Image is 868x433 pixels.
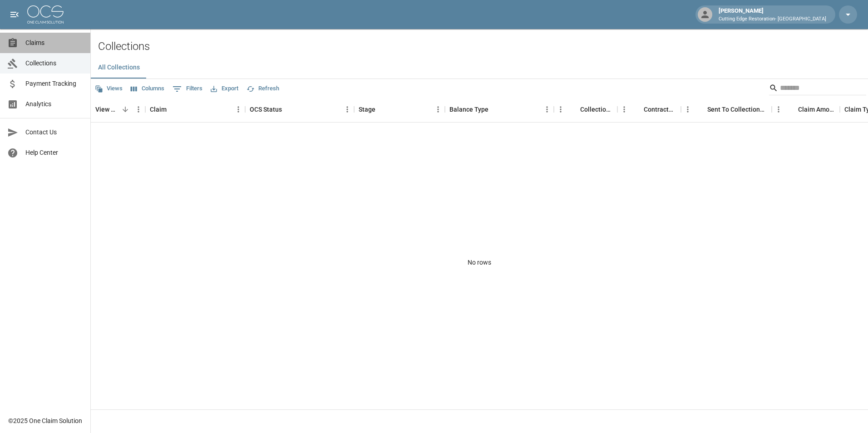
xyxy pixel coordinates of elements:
[91,57,147,79] button: All Collections
[5,5,24,24] button: open drawer
[340,103,354,116] button: Menu
[695,103,707,116] button: Sort
[244,82,281,96] button: Refresh
[785,103,798,116] button: Sort
[8,416,82,425] div: © 2025 One Claim Solution
[769,81,866,97] div: Search
[128,82,167,96] button: Select columns
[488,103,501,116] button: Sort
[119,103,132,116] button: Sort
[232,103,245,116] button: Menu
[282,103,295,116] button: Sort
[91,97,145,122] div: View Collection
[431,103,445,116] button: Menu
[359,97,375,122] div: Stage
[93,82,125,96] button: Views
[580,97,613,122] div: Collections Fee
[772,97,840,122] div: Claim Amount
[250,97,282,122] div: OCS Status
[567,103,580,116] button: Sort
[95,97,119,122] div: View Collection
[707,97,767,122] div: Sent To Collections Date
[25,128,83,137] span: Contact Us
[91,123,868,403] div: No rows
[354,97,445,122] div: Stage
[445,97,554,122] div: Balance Type
[617,103,631,116] button: Menu
[681,103,695,116] button: Menu
[132,103,145,116] button: Menu
[167,103,179,116] button: Sort
[554,97,617,122] div: Collections Fee
[449,97,488,122] div: Balance Type
[245,97,354,122] div: OCS Status
[91,57,868,79] div: dynamic tabs
[25,99,83,109] span: Analytics
[798,97,835,122] div: Claim Amount
[554,103,567,116] button: Menu
[25,59,83,68] span: Collections
[170,82,205,96] button: Show filters
[98,40,868,53] h2: Collections
[715,6,830,23] div: [PERSON_NAME]
[27,5,64,24] img: ocs-logo-white-transparent.png
[145,97,245,122] div: Claim
[772,103,785,116] button: Menu
[644,97,676,122] div: Contractor Amount
[25,148,83,157] span: Help Center
[719,15,826,23] p: Cutting Edge Restoration- [GEOGRAPHIC_DATA]
[25,79,83,89] span: Payment Tracking
[25,38,83,48] span: Claims
[540,103,554,116] button: Menu
[681,97,772,122] div: Sent To Collections Date
[150,97,167,122] div: Claim
[617,97,681,122] div: Contractor Amount
[631,103,644,116] button: Sort
[208,82,241,96] button: Export
[375,103,388,116] button: Sort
